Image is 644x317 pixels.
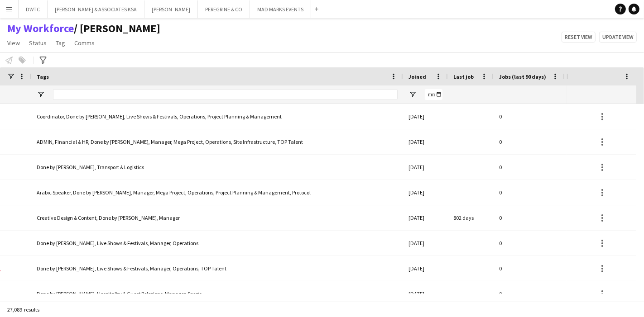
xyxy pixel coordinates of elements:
div: [DATE] [403,281,448,306]
div: Done by [PERSON_NAME], Hospitality & Guest Relations, Manager, Sports [31,281,403,306]
button: PEREGRINE & CO [198,0,250,18]
span: Julie [74,22,160,35]
div: 802 days [448,205,494,230]
div: [DATE] [403,129,448,154]
a: My Workforce [7,22,74,35]
span: Jobs (last 90 days) [499,73,546,80]
span: Status [29,39,47,47]
span: Tag [56,39,65,47]
button: Reset view [562,32,596,43]
div: [DATE] [403,231,448,255]
div: ADMIN, Financial & HR, Done by [PERSON_NAME], Manager, Mega Project, Operations, Site Infrastruct... [31,129,403,154]
div: Done by [PERSON_NAME], Transport & Logistics [31,155,403,180]
span: Joined [409,73,426,80]
button: [PERSON_NAME] [144,0,198,18]
app-action-btn: Advanced filters [38,55,48,66]
a: Status [25,37,50,49]
div: 0 [494,180,565,205]
input: Tags Filter Input [53,89,398,100]
div: Arabic Speaker, Done by [PERSON_NAME], Manager, Mega Project, Operations, Project Planning & Mana... [31,180,403,205]
span: Comms [74,39,95,47]
div: [DATE] [403,180,448,205]
div: 0 [494,231,565,255]
a: View [4,37,24,49]
div: 0 [494,155,565,180]
div: [DATE] [403,155,448,180]
div: [DATE] [403,256,448,281]
div: [DATE] [403,104,448,129]
div: Done by [PERSON_NAME], Live Shows & Festivals, Manager, Operations, TOP Talent [31,256,403,281]
div: 0 [494,104,565,129]
button: MAD MARKS EVENTS [250,0,311,18]
button: Update view [599,32,637,43]
span: View [7,39,20,47]
span: Last job [453,73,474,80]
div: 0 [494,205,565,230]
input: Joined Filter Input [425,89,442,100]
div: 0 [494,129,565,154]
span: Tags [37,73,49,80]
button: Open Filter Menu [37,90,45,99]
button: Open Filter Menu [409,90,417,99]
div: Done by [PERSON_NAME], Live Shows & Festivals, Manager, Operations [31,231,403,255]
a: Comms [71,37,98,49]
button: DWTC [19,0,48,18]
a: Tag [52,37,69,49]
div: Coordinator, Done by [PERSON_NAME], Live Shows & Festivals, Operations, Project Planning & Manage... [31,104,403,129]
button: [PERSON_NAME] & ASSOCIATES KSA [48,0,144,18]
div: [DATE] [403,205,448,230]
div: 0 [494,256,565,281]
div: 0 [494,281,565,306]
div: Creative Design & Content, Done by [PERSON_NAME], Manager [31,205,403,230]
